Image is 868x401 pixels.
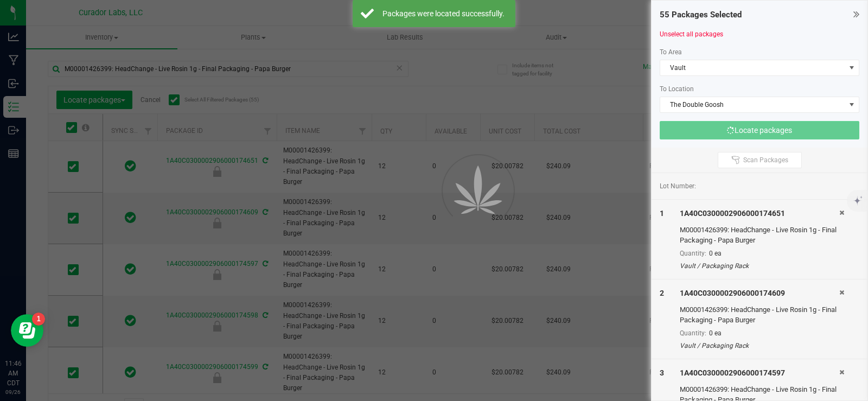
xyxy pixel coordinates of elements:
button: Locate packages [660,121,859,139]
div: 1A40C0300002906000174609 [680,288,839,299]
span: 2 [660,289,664,297]
a: Unselect all packages [660,30,723,38]
iframe: Resource center unread badge [32,313,45,326]
span: To Area [660,48,682,56]
span: Quantity: [680,250,706,257]
span: To Location [660,85,694,93]
div: Packages were located successfully. [380,8,507,19]
button: Scan Packages [718,152,802,168]
div: 1A40C0300002906000174597 [680,367,839,379]
div: M00001426399: HeadChange - Live Rosin 1g - Final Packaging - Papa Burger [680,304,839,326]
span: Lot Number: [660,181,696,191]
span: 3 [660,368,664,377]
span: Vault [660,60,845,75]
iframe: Resource center [11,314,43,347]
div: Vault / Packaging Rack [680,261,839,271]
span: 0 ea [709,250,722,257]
div: Vault / Packaging Rack [680,341,839,351]
span: Scan Packages [743,156,788,164]
span: 0 ea [709,329,722,337]
div: M00001426399: HeadChange - Live Rosin 1g - Final Packaging - Papa Burger [680,225,839,246]
span: Quantity: [680,329,706,337]
div: 1A40C0300002906000174651 [680,208,839,219]
span: The Double Goosh [660,97,845,112]
span: 1 [660,209,664,218]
